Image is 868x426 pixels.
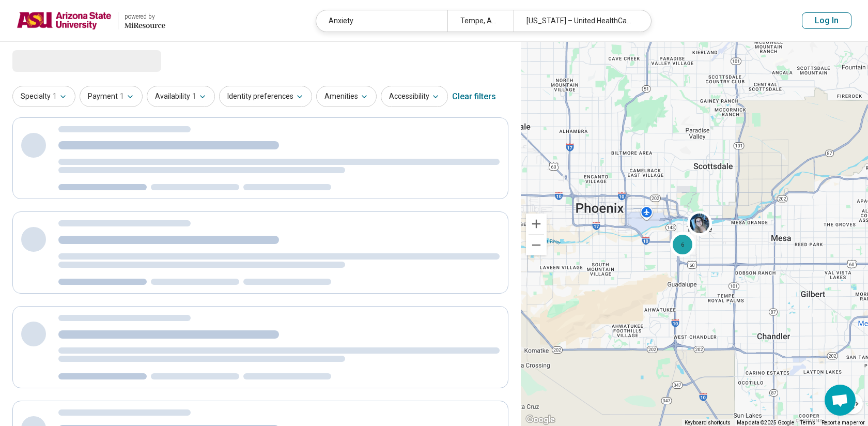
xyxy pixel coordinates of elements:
div: Tempe, AZ 85281 [447,10,513,32]
div: Anxiety [316,10,447,32]
button: Amenities [316,86,377,107]
span: Map data ©2025 Google [737,420,794,425]
span: Loading... [12,50,99,71]
a: Arizona State Universitypowered by [17,8,165,33]
div: 6 [670,232,695,257]
button: Identity preferences [219,86,312,107]
span: 1 [120,91,124,102]
div: powered by [125,12,165,21]
button: Specialty1 [12,86,75,107]
div: Clear filters [452,84,496,109]
img: Arizona State University [17,8,112,33]
button: Zoom in [526,214,547,234]
button: Payment1 [80,86,143,107]
a: Terms (opens in new tab) [800,420,815,425]
button: Zoom out [526,235,547,255]
button: Availability1 [147,86,215,107]
button: Accessibility [381,86,448,107]
a: Report a map error [822,420,865,425]
div: [US_STATE] – United HealthCare Student Resources [514,10,645,32]
span: 1 [53,91,57,102]
button: Log In [802,12,851,29]
div: Open chat [825,385,856,416]
span: 1 [192,91,196,102]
